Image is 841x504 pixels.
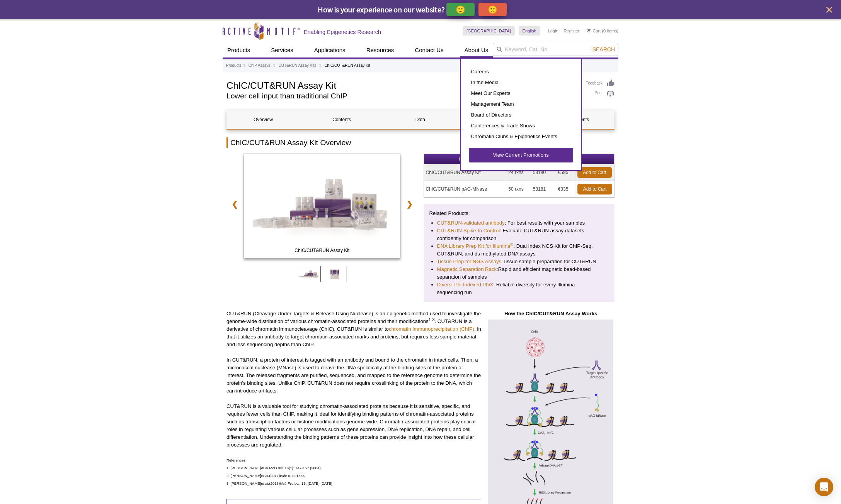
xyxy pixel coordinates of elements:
th: Name [424,154,507,164]
button: close [824,5,834,15]
a: CUT&RUN Spike-In Control [437,227,500,235]
li: (0 items) [587,26,618,36]
p: References: 1. [PERSON_NAME] Mol Cell, 16(1): 147-157 (2004) 2. [PERSON_NAME] (2017) , e21856 3. ... [226,457,481,487]
li: » [243,63,245,68]
p: 🙂 [456,5,465,14]
a: Meet Our Experts [469,88,573,99]
em: et al. [261,481,269,485]
a: Cart [587,28,601,34]
img: ChIC/CUT&RUN Assay Kit [244,154,400,258]
li: Tissue sample preparation for CUT&RUN [437,258,601,266]
td: 53181 [531,181,556,198]
p: Related Products: [429,210,609,217]
em: et al. [261,474,269,478]
a: CUT&RUN Assay Kits [278,62,316,69]
a: About Us [460,43,493,58]
li: | [560,26,562,36]
a: Management Team [469,99,573,110]
a: ChIC/CUT&RUN Assay Kit [244,154,400,260]
sup: 1-3 [429,317,435,322]
a: Overview [227,110,300,129]
a: Magnetic Separation Rack: [437,266,498,273]
a: Applications [310,43,350,58]
li: Rapid and efficient magnetic bead-based separation of samples [437,266,601,281]
a: Login [548,28,558,34]
td: ChIC/CUT&RUN Assay Kit [424,164,507,181]
td: 53180 [531,164,556,181]
li: » [273,63,276,68]
span: Search [592,46,615,52]
td: €585 [556,164,575,181]
a: Print [586,90,615,98]
a: chromatin immunoprecipitation (ChIP) [389,326,474,332]
h2: Enabling Epigenetics Research [304,29,381,36]
a: Board of Directors [469,110,573,120]
td: ChIC/CUT&RUN pAG-MNase [424,181,507,198]
span: ChIC/CUT&RUN Assay Kit [245,247,398,254]
a: DNA Library Prep Kit for Illumina® [437,242,514,250]
input: Keyword, Cat. No. [493,43,618,56]
a: Register [564,28,579,34]
a: Add to Cart [577,167,612,178]
a: In the Media [469,77,573,88]
a: English [519,26,540,36]
p: CUT&RUN (Cleavage Under Targets & Release Using Nuclease) is an epigenetic method used to investi... [226,310,481,348]
a: Add to Cart [577,184,612,194]
a: Feedback [586,79,615,88]
img: Your Cart [587,29,591,32]
p: In CUT&RUN, a protein of interest is tagged with an antibody and bound to the chromatin in intact... [226,356,481,395]
a: Careers [469,66,573,77]
strong: How the ChIC/CUT&RUN Assay Works [504,311,597,316]
li: : Reliable diversity for every Illumina sequencing run [437,281,601,296]
h2: ChIC/CUT&RUN Assay Kit Overview [226,137,615,148]
p: 🙁 [488,5,497,14]
a: Contents [305,110,378,129]
a: ChIP Assays [249,62,271,69]
em: Nat. Protoc. [280,481,300,485]
sup: ® [510,242,513,247]
a: View Current Promotions [469,148,573,162]
a: ❮ [226,195,243,213]
a: Contact Us [410,43,448,58]
td: 50 rxns [506,181,531,198]
a: [GEOGRAPHIC_DATA] [463,26,515,36]
a: Data [384,110,456,129]
h2: Lower cell input than traditional ChIP [226,93,578,100]
a: Services [266,43,298,58]
em: Elife 6 [280,474,290,478]
p: CUT&RUN is a valuable tool for studying chromatin-associated proteins because it is sensitive, sp... [226,403,481,449]
li: » [319,63,322,68]
a: CUT&RUN-validated antibody [437,219,505,227]
a: Conferences & Trade Shows [469,120,573,131]
div: Open Intercom Messenger [815,478,833,496]
a: Products [223,43,255,58]
em: et al. [261,466,269,470]
li: : For best results with your samples [437,219,601,227]
a: ❯ [401,195,418,213]
li: : Evaluate CUT&RUN assay datasets confidently for comparison [437,227,601,242]
li: : Dual Index NGS Kit for ChIP-Seq, CUT&RUN, and ds methylated DNA assays [437,242,601,258]
td: 24 rxns [506,164,531,181]
a: Products [226,62,241,69]
span: How is your experience on our website? [318,5,445,14]
button: Search [590,46,617,53]
a: Tissue Prep for NGS Assays: [437,258,503,266]
a: Chromatin Clubs & Epigenetics Events [469,131,573,142]
td: €335 [556,181,575,198]
a: Diversi-Phi Indexed PhiX [437,281,494,289]
h1: ChIC/CUT&RUN Assay Kit [226,79,578,91]
li: ChIC/CUT&RUN Assay Kit [324,63,370,68]
a: Resources [362,43,399,58]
